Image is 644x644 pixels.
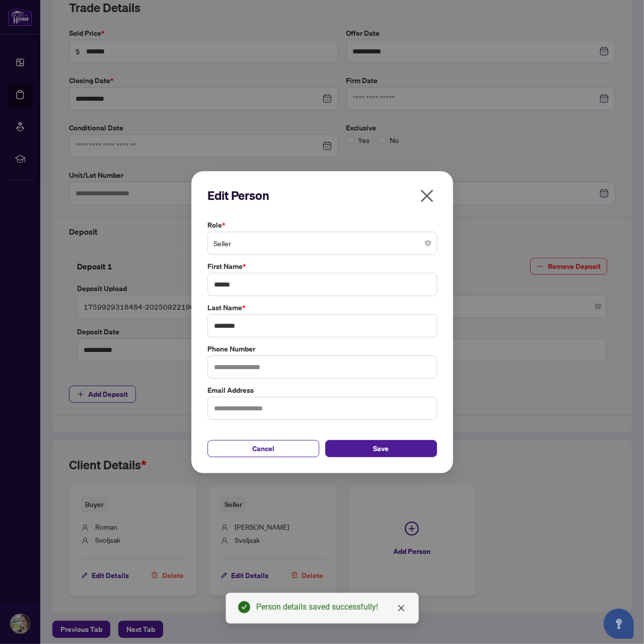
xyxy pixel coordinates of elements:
[252,440,274,456] span: Cancel
[604,609,634,639] button: Open asap
[396,603,407,614] a: Close
[213,234,431,253] span: Seller
[425,240,431,246] span: close-circle
[207,187,437,203] h2: Edit Person
[207,384,437,395] label: Email Address
[373,440,389,456] span: Save
[207,302,437,313] label: Last Name
[397,604,405,612] span: close
[325,440,437,457] button: Save
[419,188,435,204] span: close
[207,261,437,272] label: First Name
[238,601,250,613] span: check-circle
[256,601,406,613] div: Person details saved successfully!
[207,440,319,457] button: Cancel
[207,343,437,354] label: Phone Number
[207,220,437,231] label: Role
